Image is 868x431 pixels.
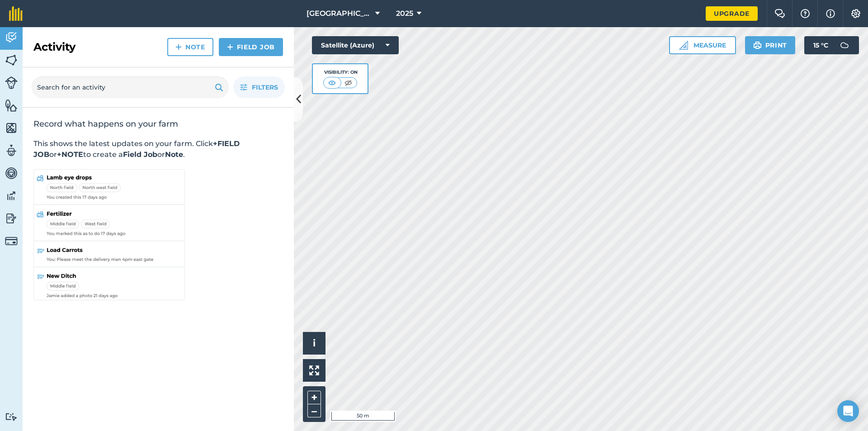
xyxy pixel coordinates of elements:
[175,42,182,52] img: svg+xml;base64,PHN2ZyB4bWxucz0iaHR0cDovL3d3dy53My5vcmcvMjAwMC9zdmciIHdpZHRoPSIxNCIgaGVpZ2h0PSIyNC...
[804,36,859,54] button: 15 °C
[669,36,736,54] button: Measure
[5,212,18,225] img: svg+xml;base64,PD94bWwgdmVyc2lvbj0iMS4wIiBlbmNvZGluZz0idXRmLTgiPz4KPCEtLSBHZW5lcmF0b3I6IEFkb2JlIE...
[5,31,18,44] img: svg+xml;base64,PD94bWwgdmVyc2lvbj0iMS4wIiBlbmNvZGluZz0idXRmLTgiPz4KPCEtLSBHZW5lcmF0b3I6IEFkb2JlIE...
[774,9,785,18] img: Two speech bubbles overlapping with the left bubble in the forefront
[800,9,811,18] img: A question mark icon
[837,400,859,422] div: Open Intercom Messenger
[167,38,213,56] a: Note
[5,144,18,157] img: svg+xml;base64,PD94bWwgdmVyc2lvbj0iMS4wIiBlbmNvZGluZz0idXRmLTgiPz4KPCEtLSBHZW5lcmF0b3I6IEFkb2JlIE...
[343,78,354,87] img: svg+xml;base64,PHN2ZyB4bWxucz0iaHR0cDovL3d3dy53My5vcmcvMjAwMC9zdmciIHdpZHRoPSI1MCIgaGVpZ2h0PSI0MC...
[309,365,319,375] img: Four arrows, one pointing top left, one top right, one bottom right and the last bottom left
[33,40,75,54] h2: Activity
[5,121,18,135] img: svg+xml;base64,PHN2ZyB4bWxucz0iaHR0cDovL3d3dy53My5vcmcvMjAwMC9zdmciIHdpZHRoPSI1NiIgaGVpZ2h0PSI2MC...
[215,82,223,93] img: svg+xml;base64,PHN2ZyB4bWxucz0iaHR0cDovL3d3dy53My5vcmcvMjAwMC9zdmciIHdpZHRoPSIxOSIgaGVpZ2h0PSIyNC...
[123,150,157,159] strong: Field Job
[813,36,828,54] span: 15 ° C
[5,76,18,89] img: svg+xml;base64,PD94bWwgdmVyc2lvbj0iMS4wIiBlbmNvZGluZz0idXRmLTgiPz4KPCEtLSBHZW5lcmF0b3I6IEFkb2JlIE...
[252,82,278,92] span: Filters
[307,391,321,404] button: +
[706,6,758,21] a: Upgrade
[679,41,688,50] img: Ruler icon
[850,9,861,18] img: A cog icon
[326,78,338,87] img: svg+xml;base64,PHN2ZyB4bWxucz0iaHR0cDovL3d3dy53My5vcmcvMjAwMC9zdmciIHdpZHRoPSI1MCIgaGVpZ2h0PSI0MC...
[33,138,283,160] p: This shows the latest updates on your farm. Click or to create a or .
[312,36,399,54] button: Satellite (Azure)
[5,53,18,67] img: svg+xml;base64,PHN2ZyB4bWxucz0iaHR0cDovL3d3dy53My5vcmcvMjAwMC9zdmciIHdpZHRoPSI1NiIgaGVpZ2h0PSI2MC...
[233,76,285,98] button: Filters
[5,166,18,180] img: svg+xml;base64,PD94bWwgdmVyc2lvbj0iMS4wIiBlbmNvZGluZz0idXRmLTgiPz4KPCEtLSBHZW5lcmF0b3I6IEFkb2JlIE...
[9,6,23,21] img: fieldmargin Logo
[5,412,18,421] img: svg+xml;base64,PD94bWwgdmVyc2lvbj0iMS4wIiBlbmNvZGluZz0idXRmLTgiPz4KPCEtLSBHZW5lcmF0b3I6IEFkb2JlIE...
[5,235,18,247] img: svg+xml;base64,PD94bWwgdmVyc2lvbj0iMS4wIiBlbmNvZGluZz0idXRmLTgiPz4KPCEtLSBHZW5lcmF0b3I6IEFkb2JlIE...
[219,38,283,56] a: Field Job
[396,8,413,19] span: 2025
[826,8,835,19] img: svg+xml;base64,PHN2ZyB4bWxucz0iaHR0cDovL3d3dy53My5vcmcvMjAwMC9zdmciIHdpZHRoPSIxNyIgaGVpZ2h0PSIxNy...
[5,99,18,112] img: svg+xml;base64,PHN2ZyB4bWxucz0iaHR0cDovL3d3dy53My5vcmcvMjAwMC9zdmciIHdpZHRoPSI1NiIgaGVpZ2h0PSI2MC...
[307,404,321,417] button: –
[745,36,796,54] button: Print
[753,40,762,51] img: svg+xml;base64,PHN2ZyB4bWxucz0iaHR0cDovL3d3dy53My5vcmcvMjAwMC9zdmciIHdpZHRoPSIxOSIgaGVpZ2h0PSIyNC...
[307,8,372,19] span: [GEOGRAPHIC_DATA]
[323,69,358,76] div: Visibility: On
[5,189,18,203] img: svg+xml;base64,PD94bWwgdmVyc2lvbj0iMS4wIiBlbmNvZGluZz0idXRmLTgiPz4KPCEtLSBHZW5lcmF0b3I6IEFkb2JlIE...
[33,118,283,129] h2: Record what happens on your farm
[313,337,316,349] span: i
[57,150,83,159] strong: +NOTE
[227,42,233,52] img: svg+xml;base64,PHN2ZyB4bWxucz0iaHR0cDovL3d3dy53My5vcmcvMjAwMC9zdmciIHdpZHRoPSIxNCIgaGVpZ2h0PSIyNC...
[303,332,325,355] button: i
[165,150,183,159] strong: Note
[835,36,854,54] img: svg+xml;base64,PD94bWwgdmVyc2lvbj0iMS4wIiBlbmNvZGluZz0idXRmLTgiPz4KPCEtLSBHZW5lcmF0b3I6IEFkb2JlIE...
[32,76,229,98] input: Search for an activity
